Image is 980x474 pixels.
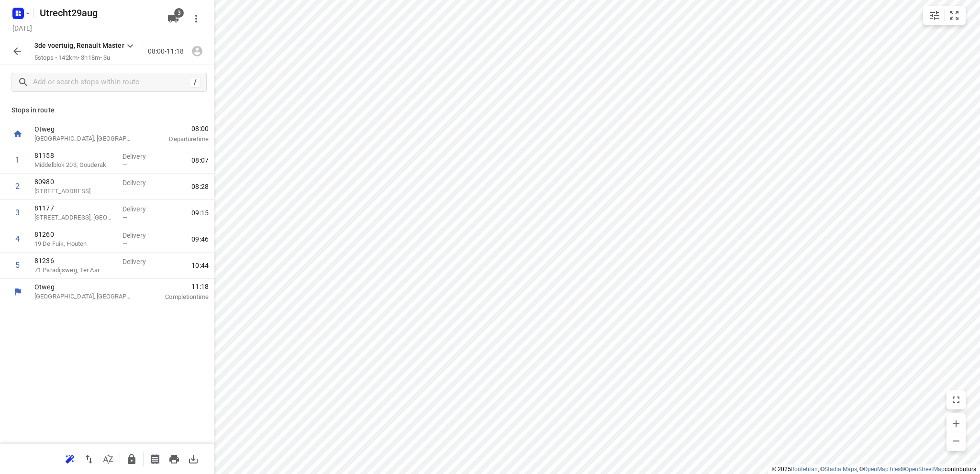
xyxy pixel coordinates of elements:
p: Otweg [34,124,134,134]
p: Ruimtevaartbaan 16A, Ijsselstein [34,213,115,222]
p: Stops in route [11,105,203,115]
span: Print route [165,454,184,463]
span: Sort by time window [99,454,118,463]
div: 5 [15,261,20,270]
p: 81158 [34,151,115,160]
span: Reoptimize route [60,454,79,463]
a: Routetitan [791,466,818,473]
button: Lock route [122,450,141,469]
li: © 2025 , © , © © contributors [772,466,976,473]
div: 3 [15,208,20,217]
span: 09:46 [191,234,209,244]
button: Map settings [925,6,944,25]
div: / [190,77,200,88]
a: OpenMapTiles [864,466,901,473]
h5: Rename [36,5,160,21]
a: Stadia Maps [824,466,857,473]
p: Departure time [145,134,209,144]
p: Middelblok 203, Gouderak [34,160,115,170]
span: 3 [174,8,184,18]
button: Fit zoom [945,6,964,25]
span: Print shipping labels [145,454,165,463]
span: 08:00 [145,124,209,133]
span: 11:18 [145,282,209,291]
span: Download route [184,454,203,463]
p: Completion time [145,292,209,302]
p: Delivery [122,178,158,187]
span: — [122,161,127,168]
div: 1 [15,155,20,165]
p: 81236 [34,256,115,265]
span: 09:15 [191,208,209,218]
p: 81177 [34,203,115,213]
div: 2 [15,182,20,191]
h5: Project date [9,22,36,33]
div: small contained button group [923,6,966,25]
p: Delivery [122,204,158,214]
p: 71 Paradijsweg, Ter Aar [34,265,115,275]
p: [GEOGRAPHIC_DATA], [GEOGRAPHIC_DATA] [34,134,134,143]
p: 81260 [34,230,115,239]
span: Reverse route [79,454,99,463]
p: Delivery [122,152,158,161]
p: Otweg [34,282,134,292]
p: 19 De Fuik, Houten [34,239,115,249]
button: 3 [164,9,183,28]
span: — [122,266,127,274]
div: 4 [15,234,20,243]
button: More [187,9,206,28]
span: — [122,214,127,221]
span: 08:07 [191,155,209,165]
p: 80980 [34,177,115,187]
span: 10:44 [191,261,209,270]
p: Delivery [122,231,158,240]
p: 5 stops • 142km • 3h18m • 3u [34,54,136,63]
p: 08:00-11:18 [148,46,188,56]
p: Delivery [122,257,158,266]
p: 51b Bovenkerkseweg, Stolwijk [34,187,115,196]
span: 08:28 [191,182,209,191]
span: — [122,240,127,247]
input: Add or search stops within route [33,75,190,90]
span: — [122,187,127,195]
a: OpenStreetMap [905,466,945,473]
p: [GEOGRAPHIC_DATA], [GEOGRAPHIC_DATA] [34,292,134,301]
p: 3de voertuig, Renault Master [34,41,124,51]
